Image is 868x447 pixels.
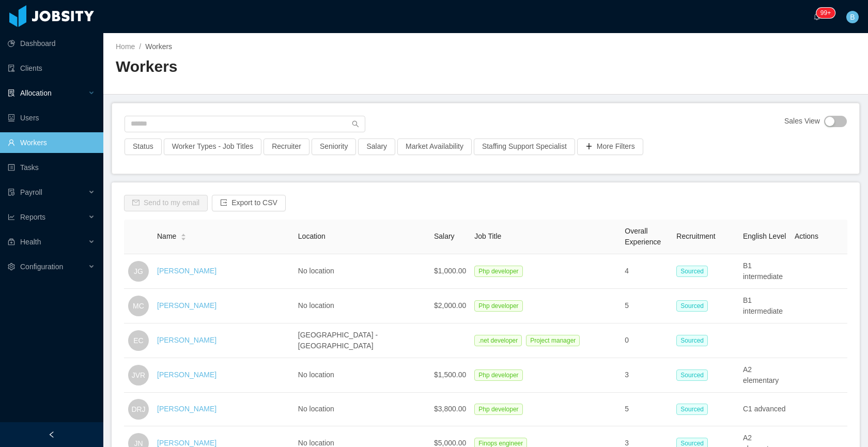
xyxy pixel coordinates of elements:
td: 0 [621,323,672,358]
span: Actions [795,232,818,240]
button: Seniority [312,138,356,155]
td: 3 [621,358,672,393]
i: icon: medicine-box [8,238,15,245]
span: Php developer [474,300,522,312]
span: JVR [132,365,145,386]
button: Market Availability [397,138,472,155]
td: 4 [621,254,672,289]
i: icon: search [352,120,359,128]
span: Salary [434,232,455,240]
span: MC [133,296,144,316]
a: icon: profileTasks [8,157,95,178]
sup: 245 [816,8,835,18]
a: Sourced [676,439,712,447]
span: Allocation [20,89,52,97]
span: English Level [743,232,786,240]
span: Sourced [676,404,708,415]
button: icon: plusMore Filters [577,138,643,155]
span: Project manager [526,335,580,346]
i: icon: caret-up [181,233,187,236]
span: $3,800.00 [434,405,466,413]
span: $5,000.00 [434,439,466,447]
span: Configuration [20,263,63,271]
button: Status [125,138,162,155]
i: icon: solution [8,89,15,97]
td: A2 elementary [739,358,791,393]
a: Sourced [676,336,712,344]
span: Php developer [474,266,522,277]
i: icon: line-chart [8,213,15,221]
button: Worker Types - Job Titles [164,138,261,155]
span: $1,000.00 [434,267,466,275]
a: [PERSON_NAME] [157,405,216,413]
a: Sourced [676,371,712,379]
i: icon: caret-down [181,236,187,239]
a: icon: userWorkers [8,132,95,153]
h2: Workers [116,56,486,78]
a: [PERSON_NAME] [157,267,216,275]
span: DRJ [131,399,145,420]
span: B [850,11,855,23]
span: Php developer [474,369,522,381]
button: icon: exportExport to CSV [212,195,286,211]
span: Sourced [676,300,708,312]
span: Health [20,238,41,246]
td: 5 [621,393,672,426]
span: Payroll [20,188,42,196]
a: [PERSON_NAME] [157,371,216,379]
span: Sourced [676,266,708,277]
span: / [139,42,141,51]
span: Php developer [474,404,522,415]
a: [PERSON_NAME] [157,439,216,447]
span: Location [298,232,326,240]
td: No location [294,393,430,426]
span: Job Title [474,232,501,240]
td: No location [294,289,430,323]
span: Workers [145,42,172,51]
a: [PERSON_NAME] [157,336,216,344]
td: No location [294,358,430,393]
a: [PERSON_NAME] [157,301,216,310]
span: Recruitment [676,232,715,240]
span: Sales View [784,116,820,127]
i: icon: bell [813,13,820,20]
span: JG [134,261,143,282]
span: Name [157,231,176,242]
i: icon: file-protect [8,189,15,196]
td: 5 [621,289,672,323]
span: Sourced [676,335,708,346]
span: $1,500.00 [434,371,466,379]
button: Recruiter [263,138,309,155]
i: icon: setting [8,263,15,270]
a: Sourced [676,301,712,310]
a: icon: auditClients [8,58,95,79]
span: EC [133,330,143,351]
a: icon: robotUsers [8,107,95,128]
td: No location [294,254,430,289]
a: Sourced [676,267,712,275]
td: [GEOGRAPHIC_DATA] - [GEOGRAPHIC_DATA] [294,323,430,358]
td: C1 advanced [739,393,791,426]
span: Sourced [676,369,708,381]
span: Reports [20,213,45,221]
a: icon: pie-chartDashboard [8,33,95,54]
span: Overall Experience [625,227,661,246]
button: Staffing Support Specialist [474,138,575,155]
button: Salary [358,138,395,155]
td: B1 intermediate [739,289,791,323]
span: $2,000.00 [434,301,466,310]
a: Home [116,42,135,51]
div: Sort [180,232,187,239]
td: B1 intermediate [739,254,791,289]
span: .net developer [474,335,522,346]
a: Sourced [676,405,712,413]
